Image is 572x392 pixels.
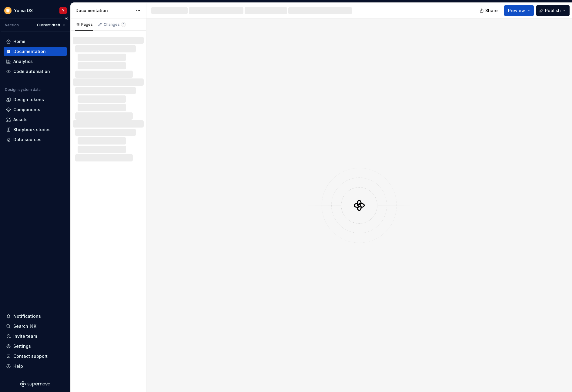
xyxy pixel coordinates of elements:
[13,58,33,65] div: Analytics
[545,8,561,14] span: Publish
[504,5,534,16] button: Preview
[13,313,41,319] div: Notifications
[13,48,46,55] div: Documentation
[14,8,33,14] div: Yuma DS
[121,22,126,27] span: 1
[4,115,67,125] a: Assets
[62,8,64,13] div: Y
[4,135,67,145] a: Data sources
[34,21,68,29] button: Current draft
[13,117,28,123] div: Assets
[37,23,60,28] span: Current draft
[20,381,50,387] svg: Supernova Logo
[4,67,67,76] a: Code automation
[4,57,67,66] a: Analytics
[508,8,525,14] span: Preview
[4,341,67,351] a: Settings
[5,23,19,28] div: Version
[62,14,70,23] button: Collapse sidebar
[5,87,41,92] div: Design system data
[13,68,50,75] div: Code automation
[4,311,67,321] button: Notifications
[4,105,67,115] a: Components
[4,361,67,371] button: Help
[4,125,67,135] a: Storybook stories
[13,343,31,349] div: Settings
[75,22,93,27] div: Pages
[4,351,67,361] button: Contact support
[536,5,570,16] button: Publish
[13,363,23,369] div: Help
[4,47,67,56] a: Documentation
[1,4,69,17] button: Yuma DSY
[104,22,126,27] div: Changes
[13,333,37,339] div: Invite team
[4,321,67,331] button: Search ⌘K
[13,137,42,143] div: Data sources
[13,107,40,113] div: Components
[13,97,44,103] div: Design tokens
[4,95,67,105] a: Design tokens
[75,8,133,14] div: Documentation
[4,37,67,46] a: Home
[13,323,36,329] div: Search ⌘K
[4,331,67,341] a: Invite team
[13,38,25,45] div: Home
[4,7,12,14] img: 6fb3a1ba-1d0d-4542-beb7-2ab0902974c7.png
[485,8,498,14] span: Share
[477,5,502,16] button: Share
[13,353,48,359] div: Contact support
[13,127,51,133] div: Storybook stories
